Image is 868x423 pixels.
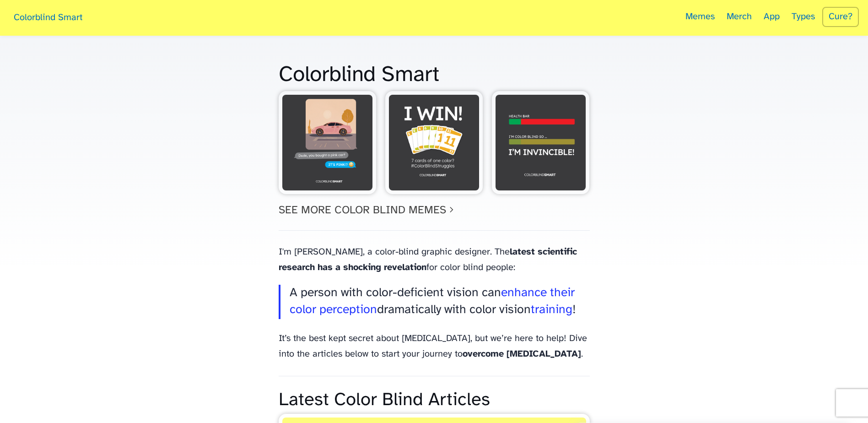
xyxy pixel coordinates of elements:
p: I'm [PERSON_NAME], a color-blind graphic designer. The for color blind people: [279,244,590,276]
a: See More Color Blind Memeschevron_right [279,205,457,216]
b: latest scientific research has a shocking revelation [279,247,577,272]
a: Cure? [822,7,859,27]
img: Colorblind Phase 10 - 7 cards of one color [389,95,479,190]
b: overcome [MEDICAL_DATA] [463,349,581,359]
p: It’s the best kept secret about [MEDICAL_DATA], but we’re here to help! Dive into the articles be... [279,331,590,362]
h2: Latest Color Blind Articles [279,390,590,410]
span: chevron_right [446,204,457,215]
blockquote: A person with color-deficient vision can dramatically with color vision ! [279,285,590,319]
a: Colorblind Smart [9,4,87,33]
img: Colorblind Pink Car Choice [282,95,372,190]
a: training [531,304,572,316]
h1: Colorblind Smart [279,63,590,87]
img: Colorblind Gaming Means I'm Invincible [496,95,586,190]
